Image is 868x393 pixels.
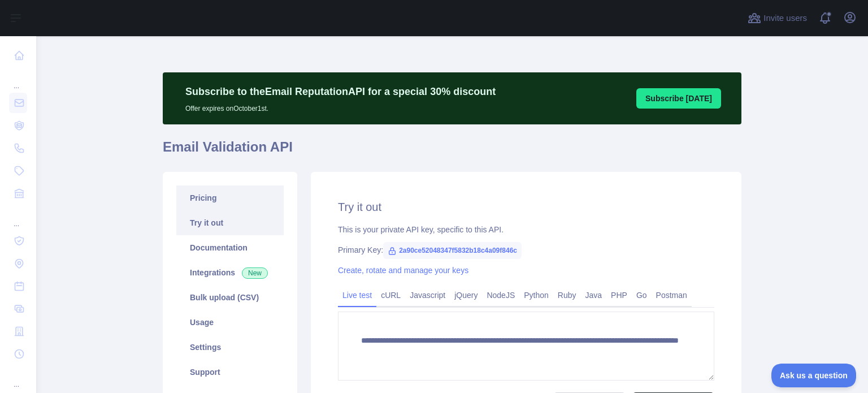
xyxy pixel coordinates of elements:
[9,366,27,389] div: ...
[745,9,809,27] button: Invite users
[606,286,632,304] a: PHP
[176,235,284,260] a: Documentation
[9,206,27,228] div: ...
[176,210,284,235] a: Try it out
[176,360,284,385] a: Support
[163,138,741,165] h1: Email Validation API
[450,286,482,304] a: jQuery
[338,199,714,215] h2: Try it out
[338,286,376,304] a: Live test
[519,286,553,304] a: Python
[176,260,284,285] a: Integrations New
[176,285,284,310] a: Bulk upload (CSV)
[338,244,714,256] div: Primary Key:
[176,185,284,210] a: Pricing
[176,335,284,360] a: Settings
[9,68,27,90] div: ...
[242,267,268,279] span: New
[338,266,468,275] a: Create, rotate and manage your keys
[553,286,581,304] a: Ruby
[405,286,450,304] a: Javascript
[338,224,714,235] div: This is your private API key, specific to this API.
[771,364,857,387] iframe: Toggle Customer Support
[652,286,692,304] a: Postman
[185,84,496,100] p: Subscribe to the Email Reputation API for a special 30 % discount
[376,286,405,304] a: cURL
[482,286,519,304] a: NodeJS
[383,242,522,259] span: 2a90ce52048347f5832b18c4a09f846c
[763,12,807,25] span: Invite users
[581,286,607,304] a: Java
[632,286,652,304] a: Go
[636,88,721,109] button: Subscribe [DATE]
[176,310,284,335] a: Usage
[185,100,496,113] p: Offer expires on October 1st.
